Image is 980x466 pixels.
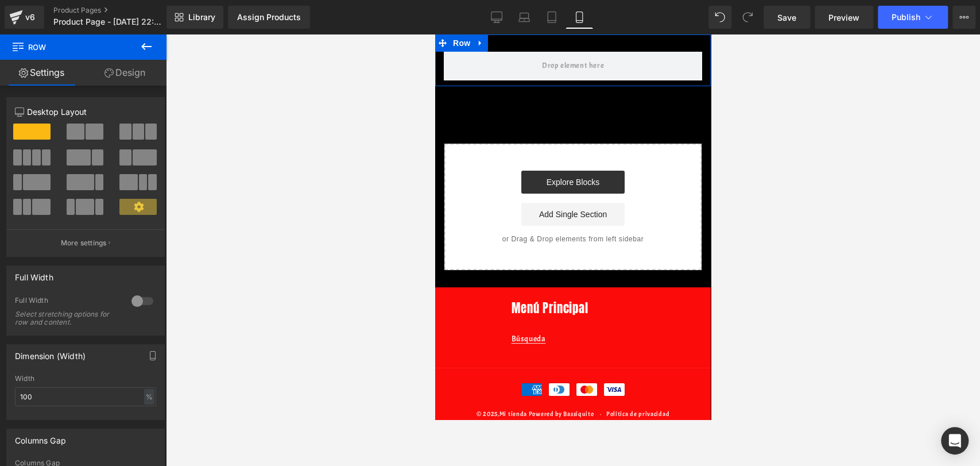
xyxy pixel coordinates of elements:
a: Desktop [483,6,510,29]
button: More settings [7,229,164,256]
div: Dimension (Width) [15,345,86,361]
a: Preview [815,6,873,29]
a: New Library [166,6,223,29]
a: Tablet [538,6,565,29]
a: Búsqueda [76,293,111,316]
div: Columns Gap [15,429,66,445]
a: Add Single Section [86,168,189,191]
div: Full Width [15,266,53,282]
p: Desktop Layout [15,106,156,118]
h2: Menú Principal [76,267,200,282]
span: Publish [892,13,920,22]
button: Undo [708,6,731,29]
a: Design [83,60,166,86]
a: Product Pages [53,6,185,15]
span: Save [777,11,796,24]
a: Política de privacidad [171,371,234,388]
small: Powered by Bassiquito [94,375,159,383]
div: Assign Products [237,13,301,22]
a: Explore Blocks [86,136,189,159]
span: Row [11,34,126,60]
a: Mi tienda [64,375,92,383]
div: Width [15,375,156,383]
div: Select stretching options for row and content. [15,310,118,326]
span: Library [188,12,215,22]
button: Redo [736,6,759,29]
div: Full Width [15,296,120,308]
p: or Drag & Drop elements from left sidebar [28,201,248,209]
p: More settings [61,238,107,248]
div: % [144,389,154,405]
a: v6 [5,6,44,29]
button: Publish [878,6,948,29]
input: auto [15,387,156,406]
a: Mobile [565,6,593,29]
button: More [952,6,975,29]
span: Product Page - [DATE] 22:04:49 [53,17,164,26]
span: Preview [828,11,859,24]
small: © 2025, [41,375,92,383]
div: v6 [23,10,37,25]
div: Open Intercom Messenger [941,427,969,455]
a: Laptop [510,6,538,29]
